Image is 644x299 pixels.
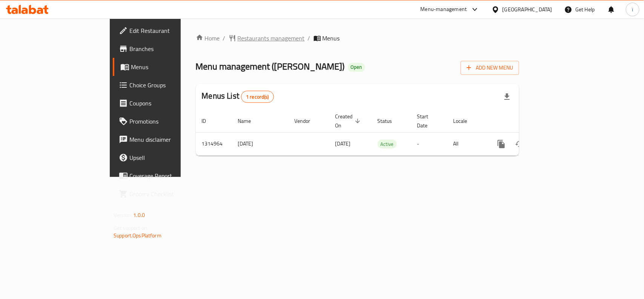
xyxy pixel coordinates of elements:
[113,22,217,40] a: Edit Restaurant
[378,139,397,149] div: Active
[348,63,365,72] div: Open
[129,189,211,198] span: Grocery Checklist
[421,5,467,14] div: Menu-management
[486,110,571,133] th: Actions
[113,130,217,149] a: Menu disclaimer
[378,116,402,125] span: Status
[241,91,274,103] div: Total records count
[129,117,211,126] span: Promotions
[196,58,345,75] span: Menu management ( [PERSON_NAME] )
[129,171,211,180] span: Coverage Report
[503,5,552,14] div: [GEOGRAPHIC_DATA]
[113,94,217,112] a: Coupons
[323,34,340,43] span: Menus
[129,153,211,162] span: Upsell
[113,149,217,167] a: Upsell
[113,58,217,76] a: Menus
[114,210,132,220] span: Version:
[114,231,161,240] a: Support.OpsPlatform
[241,93,274,101] span: 1 record(s)
[453,116,477,125] span: Locale
[129,135,211,144] span: Menu disclaimer
[113,76,217,94] a: Choice Groups
[417,112,438,130] span: Start Date
[223,34,226,43] li: /
[411,132,447,155] td: -
[492,135,510,153] button: more
[295,116,320,125] span: Vendor
[229,34,305,43] a: Restaurants management
[447,132,486,155] td: All
[498,88,516,106] div: Export file
[129,26,211,35] span: Edit Restaurant
[129,44,211,53] span: Branches
[129,99,211,108] span: Coupons
[196,110,571,156] table: enhanced table
[378,140,397,149] span: Active
[129,81,211,90] span: Choice Groups
[335,112,363,130] span: Created On
[632,5,633,14] span: i
[238,34,305,43] span: Restaurants management
[113,40,217,58] a: Branches
[348,64,365,70] span: Open
[308,34,310,43] li: /
[238,116,261,125] span: Name
[510,135,529,153] button: Change Status
[202,116,216,125] span: ID
[113,185,217,203] a: Grocery Checklist
[461,61,519,75] button: Add New Menu
[114,223,148,233] span: Get support on:
[467,63,513,73] span: Add New Menu
[232,132,289,155] td: [DATE]
[202,90,274,103] h2: Menus List
[133,210,145,220] span: 1.0.0
[113,112,217,130] a: Promotions
[335,139,351,149] span: [DATE]
[131,62,211,71] span: Menus
[196,34,519,43] nav: breadcrumb
[113,167,217,185] a: Coverage Report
